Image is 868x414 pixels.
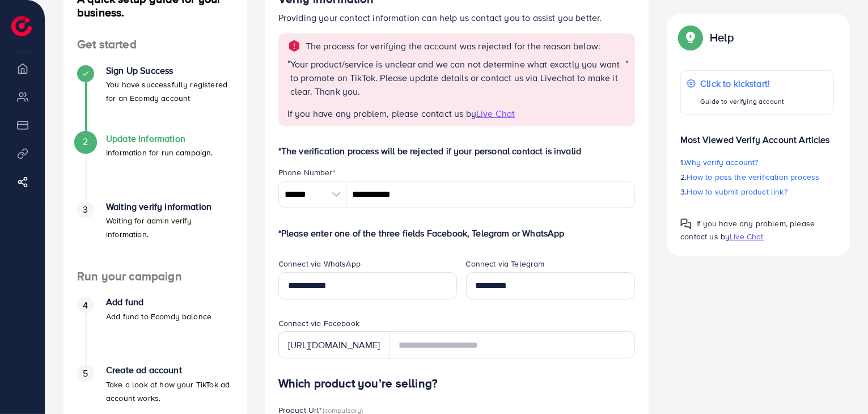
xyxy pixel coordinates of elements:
span: 2 [83,135,88,148]
span: If you have any problem, please contact us by [287,107,476,120]
span: 4 [83,299,88,312]
li: Add fund [63,297,247,365]
span: 3 [83,203,88,216]
p: Providing your contact information can help us contact you to assist you better. [278,11,636,24]
p: Most Viewed Verify Account Articles [680,124,834,146]
p: 3. [680,185,834,198]
h4: Update Information [106,133,213,144]
p: 2. [680,170,834,184]
li: Sign Up Success [63,65,247,133]
h4: Run your campaign [63,269,247,284]
li: Update Information [63,133,247,201]
p: 1. [680,155,834,169]
div: [URL][DOMAIN_NAME] [278,331,389,358]
p: You have successfully registered for an Ecomdy account [106,78,233,105]
span: " [287,57,290,107]
p: Click to kickstart! [700,77,784,90]
label: Connect via Facebook [278,318,359,329]
p: Take a look at how your TikTok ad account works. [106,378,233,405]
p: Waiting for admin verify information. [106,214,233,241]
img: logo [11,16,32,36]
span: Live Chat [476,107,515,120]
img: Popup guide [680,218,692,230]
span: How to submit product link? [687,186,787,197]
span: How to pass the verification process [687,171,820,183]
label: Connect via WhatsApp [278,258,361,269]
h4: Which product you’re selling? [278,377,636,391]
p: *Please enter one of the three fields Facebook, Telegram or WhatsApp [278,226,636,240]
span: " [625,57,628,107]
label: Phone Number [278,167,336,178]
h4: Sign Up Success [106,65,233,76]
p: Guide to verifying account [700,95,784,108]
p: *The verification process will be rejected if your personal contact is invalid [278,144,636,158]
p: The process for verifying the account was rejected for the reason below: [306,39,601,53]
p: Help [710,31,734,44]
p: Your product/service is unclear and we can not determine what exactly you want to promote on TikT... [290,57,625,98]
span: Live Chat [730,231,763,242]
label: Connect via Telegram [466,258,545,269]
span: Why verify account? [685,157,759,168]
h4: Create ad account [106,365,233,375]
img: Popup guide [680,27,701,48]
li: Waiting verify information [63,201,247,269]
p: Add fund to Ecomdy balance [106,310,211,323]
img: alert [287,39,301,53]
h4: Add fund [106,297,211,307]
iframe: Chat [820,363,859,405]
h4: Get started [63,37,247,52]
h4: Waiting verify information [106,201,233,212]
span: 5 [83,367,88,380]
p: Information for run campaign. [106,146,213,159]
span: If you have any problem, please contact us by [680,218,815,242]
